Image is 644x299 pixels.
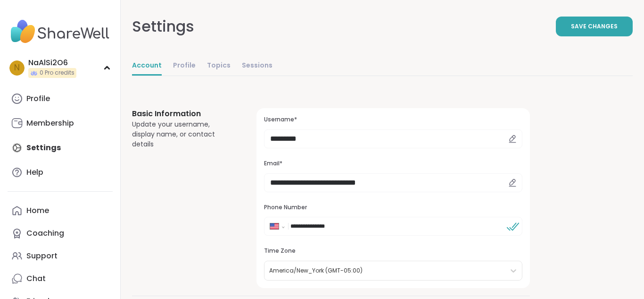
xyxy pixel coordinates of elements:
div: NaAlSi2O6 [28,58,76,68]
a: Topics [207,57,231,76]
a: Membership [8,112,113,135]
span: Save Changes [571,22,618,31]
div: Chat [26,273,46,284]
div: Help [26,167,43,178]
span: N [14,62,20,74]
img: ShareWell Nav Logo [8,15,113,48]
a: Help [8,161,113,184]
div: Coaching [26,228,64,239]
div: Settings [132,15,194,38]
span: 0 Pro credits [40,69,74,77]
iframe: Spotlight [309,204,317,212]
h3: Time Zone [264,247,522,255]
a: Sessions [242,57,272,76]
a: Support [8,245,113,267]
a: Home [8,199,113,222]
a: Profile [8,87,113,110]
div: Home [26,205,49,216]
div: Profile [26,94,50,104]
a: Coaching [8,222,113,245]
h3: Email* [264,160,522,168]
a: Account [132,57,162,76]
div: Support [26,251,58,261]
h3: Basic Information [132,108,234,120]
div: Membership [26,118,74,128]
a: Chat [8,267,113,290]
button: Save Changes [556,17,633,36]
div: Update your username, display name, or contact details [132,120,234,149]
iframe: Spotlight [103,229,111,237]
h3: Username* [264,116,522,124]
a: Profile [173,57,196,76]
h3: Phone Number [264,204,522,212]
